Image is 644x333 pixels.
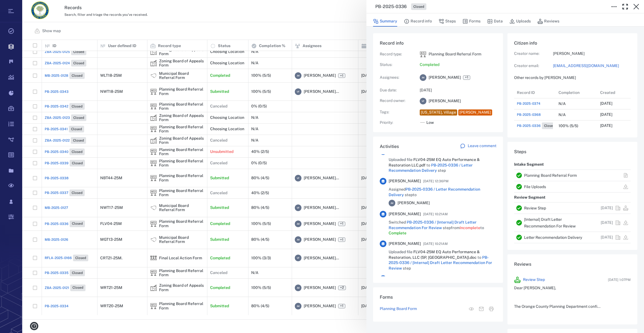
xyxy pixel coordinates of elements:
a: [Internal] Draft Letter Recommendation For Review [524,217,576,228]
a: PB-2025-0374 [517,101,540,106]
div: Record ID [517,85,535,100]
button: Toggle Fullscreen [620,1,631,12]
a: Planning Board Form [380,306,417,312]
p: [PERSON_NAME] [553,51,631,57]
div: [PERSON_NAME] [459,110,491,115]
div: Record infoRecord type:icon Planning Board Referral FormPlanning Board Referral FormStatus:Comple... [373,33,503,137]
p: Assignees : [380,75,413,80]
span: +1 [464,75,469,80]
p: [DATE] [601,220,613,226]
p: [DATE] [601,235,613,240]
button: Print form [486,304,496,314]
span: PB-2025-0336 [517,123,541,128]
p: Planning Board Referral Form [429,52,481,57]
div: StepsIntake SegmentPlanning Board Referral FormFile UploadsReview SegmentReview Step[DATE][Intern... [507,142,637,254]
span: Uploaded file to step [389,249,496,271]
div: Review Step[DATE] 1:07PMDear [PERSON_NAME], The Orange County Planning Department confi... [510,272,635,318]
h3: PB-2025-0336 [375,3,407,10]
p: The Orange County Planning Department confi... [514,304,631,309]
button: Reviews [537,16,559,27]
div: Record ID [514,87,556,98]
div: ActivitiesLeave comment[DATE] 12:37PMUploaded file FLV04-25M EQ Auto Performance & Restoration LL... [373,137,503,287]
h6: Forms [380,294,496,301]
a: Leave comment [460,143,496,150]
button: View form in the step [466,304,476,314]
p: Review Segment [514,193,545,203]
span: Help [12,4,24,9]
div: N/A [559,102,566,106]
a: [EMAIL_ADDRESS][DOMAIN_NAME] [553,63,631,69]
a: Planning Board Referral Form [524,173,577,178]
div: Planning Board Referral Form [420,51,426,58]
div: Completion [556,87,597,98]
span: [PERSON_NAME] [389,276,421,281]
button: Mail form [476,304,486,314]
span: [DATE] 1:07PM [608,277,631,282]
span: Switched step from to [389,220,496,236]
a: PB-2025-0336 / Letter Recommendation Delivery [389,187,480,197]
p: Intake Segment [514,160,544,170]
div: J M [420,74,426,81]
p: [DATE] [600,123,612,129]
span: FLV04-25M EQ Auto Performance & Restoration, LLC (SP, [GEOGRAPHIC_DATA]).doc [389,250,480,260]
p: Other records by [PERSON_NAME] [514,75,631,81]
span: [DATE] 10:21AM [423,240,448,247]
span: [PERSON_NAME] [389,178,421,184]
p: Creator email: [514,63,553,69]
div: Citizen infoCreator name:[PERSON_NAME]Creator email:[EMAIL_ADDRESS][DOMAIN_NAME]Other records by ... [507,33,637,142]
p: Dear [PERSON_NAME], [514,285,631,291]
div: ReviewsReview Step[DATE] 1:07PMDear [PERSON_NAME], The Orange County Planning Department confi... [507,254,637,329]
button: Forms [462,16,481,27]
div: Created [600,85,615,100]
p: Tags : [380,109,413,115]
div: J M [389,200,395,206]
h6: Record info [380,40,496,47]
button: Summary [373,16,397,27]
p: [DATE] [600,112,612,117]
div: V F [420,98,426,104]
span: Assigned step to [389,187,496,198]
div: Created [597,87,639,98]
a: Letter Recommendation Delivery [524,235,582,240]
h6: Citizen info [514,40,631,47]
span: [PERSON_NAME] [389,241,421,247]
button: Close [631,1,642,12]
button: Steps [439,16,456,27]
p: [DATE] [420,88,496,93]
h6: Steps [514,148,631,155]
p: Record type : [380,52,413,57]
a: PB-2025-0368 [517,112,541,117]
span: Complete [389,231,406,235]
span: [DATE] 10:21AM [423,275,448,282]
div: N/A [559,113,566,117]
p: Status : [380,62,413,68]
p: [DATE] [601,205,613,211]
span: [PERSON_NAME] [429,75,461,80]
p: [DATE] [600,101,612,106]
span: FLV04-25M EQ Auto Performance & Restoration LLC.pdf [389,157,480,167]
p: Completed [420,62,496,68]
div: FormsPlanning Board FormView form in the stepMail formPrint form [373,287,503,326]
a: File Uploads [524,185,546,189]
div: Completion [559,85,580,100]
span: Closed [412,4,425,9]
p: Due date : [380,88,413,93]
span: Uploaded file to step [389,157,496,173]
span: [DATE] 12:36PM [423,178,449,185]
div: 100% (5/5) [559,124,578,128]
span: +1 [463,75,470,80]
p: Priority : [380,120,413,125]
span: PB-2025-0336 / [Internal] Draft Letter Recommendation For Review [389,220,477,230]
span: Low [426,120,434,125]
a: Review Step [523,277,545,283]
button: Data [487,16,503,27]
a: PB-2025-0336 / [Internal] Draft Letter Recommendation For Review [389,255,492,270]
button: Uploads [509,16,531,27]
button: Toggle to Edit Boxes [608,1,620,12]
div: [US_STATE], Village [421,110,456,115]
